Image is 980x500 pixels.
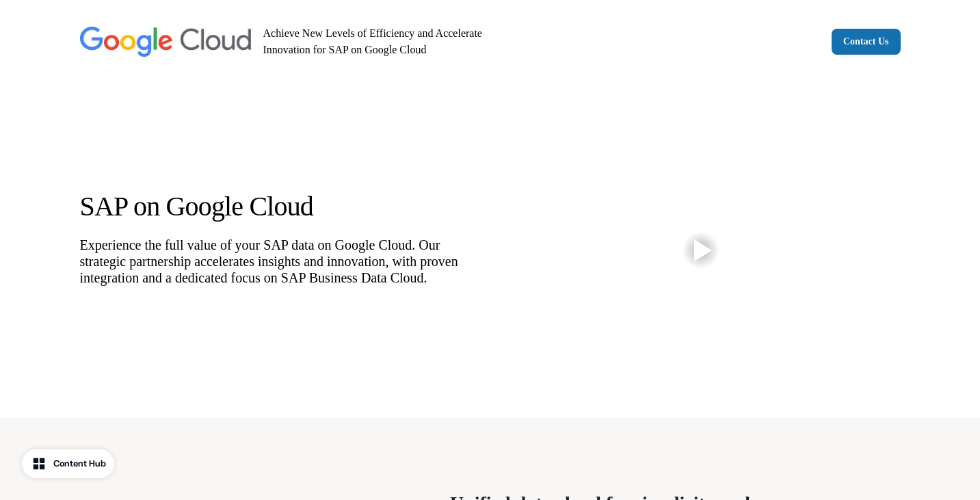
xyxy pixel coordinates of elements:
[263,25,504,58] p: Achieve New Levels of Efficiency and Accelerate Innovation for SAP on Google Cloud
[80,193,479,220] p: SAP on Google Cloud
[80,237,479,286] p: Experience the full value of your SAP data on Google Cloud. Our strategic partnership accelerates...
[832,29,901,55] a: Contact Us
[53,457,106,471] div: Content Hub
[22,449,114,478] button: Content Hub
